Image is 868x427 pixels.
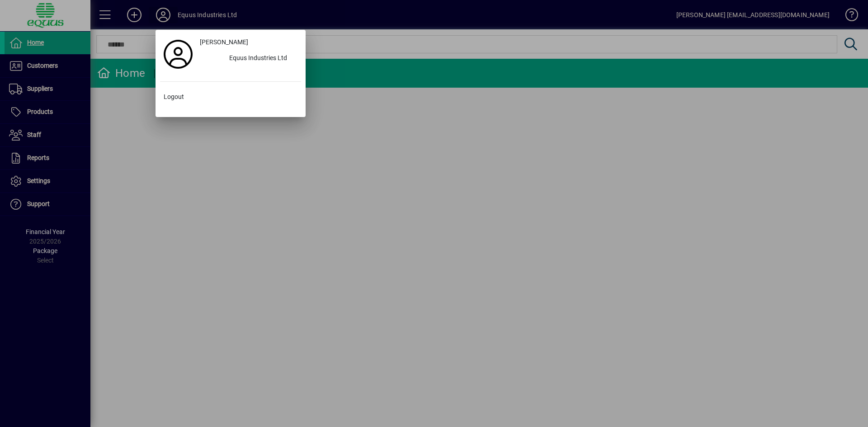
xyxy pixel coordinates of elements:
[196,34,301,51] a: [PERSON_NAME]
[222,51,301,67] div: Equus Industries Ltd
[160,89,301,105] button: Logout
[160,46,196,62] a: Profile
[164,92,184,102] span: Logout
[200,38,248,47] span: [PERSON_NAME]
[196,51,301,67] button: Equus Industries Ltd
